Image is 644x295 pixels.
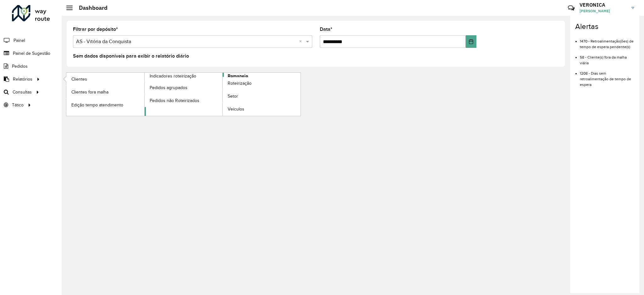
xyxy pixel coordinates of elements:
span: Clientes fora malha [71,89,108,95]
span: Roteirização [228,80,252,87]
span: Painel de Sugestão [13,50,50,57]
span: Clientes [71,76,87,82]
span: Pedidos não Roteirizados [150,97,199,104]
span: Painel [14,37,25,44]
span: Pedidos agrupados [150,84,187,91]
a: Contato Rápido [564,1,578,15]
label: Sem dados disponíveis para exibir o relatório diário [73,52,189,60]
a: Indicadores roteirização [66,73,223,116]
a: Clientes fora malha [66,86,144,98]
h4: Alertas [575,22,634,31]
span: Indicadores roteirização [150,73,196,79]
h2: Dashboard [73,4,108,11]
span: Tático [12,102,24,108]
a: Roteirização [223,77,301,90]
span: Edição tempo atendimento [71,102,123,108]
span: Romaneio [228,73,248,79]
span: Veículos [228,106,244,112]
button: Choose Date [466,35,477,48]
li: 1470 - Retroalimentação(ões) de tempo de espera pendente(s) [580,34,634,50]
li: 58 - Cliente(s) fora da malha viária [580,50,634,66]
a: Clientes [66,73,144,85]
span: Consultas [13,89,32,95]
span: Pedidos [12,63,28,70]
span: Clear all [299,38,304,45]
span: Setor [228,93,238,99]
span: [PERSON_NAME] [580,8,627,14]
label: Filtrar por depósito [73,26,118,33]
a: Pedidos agrupados [145,81,223,94]
a: Edição tempo atendimento [66,99,144,111]
h3: VERONICA [580,2,627,8]
span: Relatórios [13,76,32,82]
a: Setor [223,90,301,103]
a: Romaneio [145,73,301,116]
label: Data [320,26,332,33]
a: Pedidos não Roteirizados [145,94,223,107]
a: Veículos [223,103,301,116]
li: 1208 - Dias sem retroalimentação de tempo de espera [580,66,634,88]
